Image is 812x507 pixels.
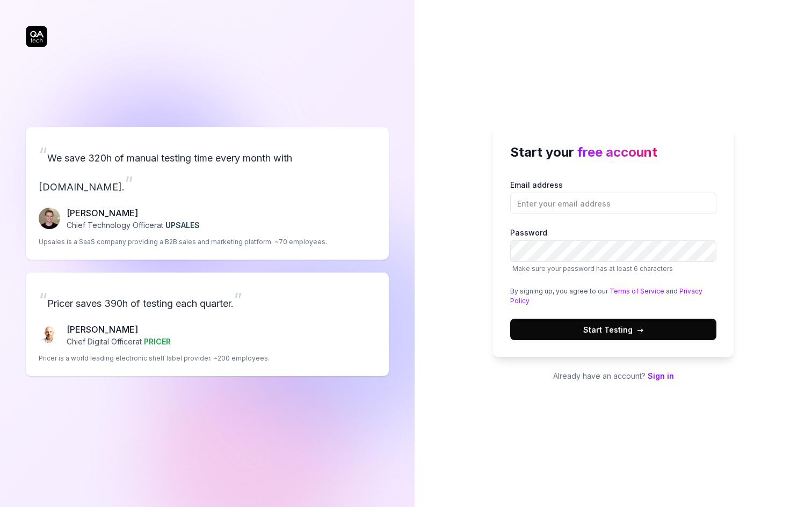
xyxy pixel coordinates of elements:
a: “We save 320h of manual testing time every month with [DOMAIN_NAME].”Fredrik Seidl[PERSON_NAME]Ch... [26,127,389,260]
span: ” [234,288,242,312]
p: [PERSON_NAME] [67,323,171,336]
a: “Pricer saves 390h of testing each quarter.”Chris Chalkitis[PERSON_NAME]Chief Digital Officerat P... [26,273,389,376]
h2: Start your [510,143,716,162]
label: Email address [510,179,716,214]
a: Terms of Service [610,287,664,295]
span: free account [577,144,657,160]
p: Chief Technology Officer at [67,219,200,231]
a: Sign in [648,371,674,380]
img: Chris Chalkitis [39,324,60,346]
button: Start Testing→ [510,319,716,340]
p: Chief Digital Officer at [67,336,171,347]
span: Make sure your password has at least 6 characters [512,264,673,273]
span: “ [39,143,47,166]
p: Pricer saves 390h of testing each quarter. [39,285,376,314]
span: Start Testing [583,324,643,335]
div: By signing up, you agree to our and [510,286,716,306]
span: UPSALES [165,221,200,230]
input: Email address [510,193,716,214]
label: Password [510,227,716,274]
p: Pricer is a world leading electronic shelf label provider. ~200 employees. [39,354,270,363]
span: → [637,324,643,335]
img: Fredrik Seidl [39,208,60,229]
p: Upsales is a SaaS company providing a B2B sales and marketing platform. ~70 employees. [39,237,327,247]
p: Already have an account? [493,370,734,381]
p: [PERSON_NAME] [67,207,200,219]
span: “ [39,288,47,312]
span: PRICER [144,337,171,346]
p: We save 320h of manual testing time every month with [DOMAIN_NAME]. [39,140,376,198]
input: PasswordMake sure your password has at least 6 characters [510,240,716,262]
span: ” [125,172,133,195]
